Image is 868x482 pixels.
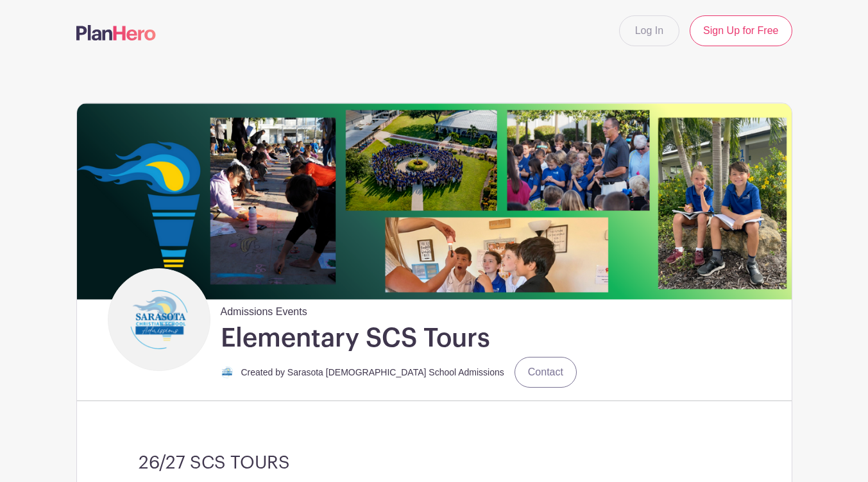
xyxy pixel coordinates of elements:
[241,367,504,377] small: Created by Sarasota [DEMOGRAPHIC_DATA] School Admissions
[76,25,156,40] img: logo-507f7623f17ff9eddc593b1ce0a138ce2505c220e1c5a4e2b4648c50719b7d32.svg
[221,299,307,320] span: Admissions Events
[619,15,679,46] a: Log In
[690,15,792,46] a: Sign Up for Free
[139,452,730,474] h3: 26/27 SCS TOURS
[221,322,490,354] h1: Elementary SCS Tours
[515,357,577,388] a: Contact
[77,103,792,299] img: event_banner_7787.png
[221,366,234,379] img: Admisions%20Logo.png
[111,271,207,368] img: Admissions%20Logo%20%20(2).png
